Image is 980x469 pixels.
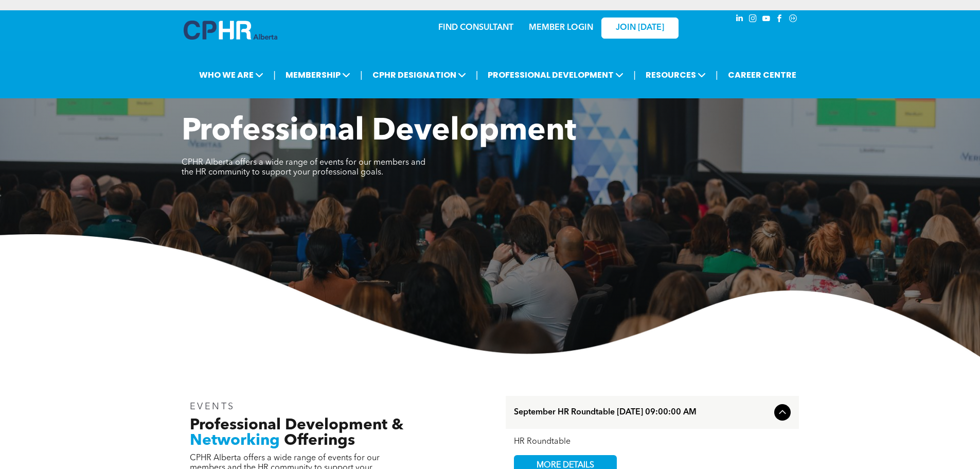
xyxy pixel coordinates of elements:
[184,21,277,40] img: A blue and white logo for cp alberta
[190,418,403,433] span: Professional Development &
[734,13,745,27] a: linkedin
[514,437,791,447] div: HR Roundtable
[190,433,280,448] span: Networking
[369,65,469,84] span: CPHR DESIGNATION
[282,65,353,84] span: MEMBERSHIP
[788,13,799,27] a: Social network
[529,24,593,32] a: MEMBER LOGIN
[601,18,679,39] a: JOIN [DATE]
[747,13,759,27] a: instagram
[182,159,425,177] span: CPHR Alberta offers a wide range of events for our members and the HR community to support your p...
[360,64,363,85] li: |
[761,13,772,27] a: youtube
[438,24,513,32] a: FIND CONSULTANT
[514,408,770,418] span: September HR Roundtable [DATE] 09:00:00 AM
[284,433,355,448] span: Offerings
[485,65,627,84] span: PROFESSIONAL DEVELOPMENT
[616,23,664,33] span: JOIN [DATE]
[725,65,799,84] a: CAREER CENTRE
[716,64,718,85] li: |
[190,402,236,411] span: EVENTS
[633,64,636,85] li: |
[774,13,786,27] a: facebook
[476,64,478,85] li: |
[643,65,709,84] span: RESOURCES
[182,116,576,147] span: Professional Development
[273,64,276,85] li: |
[196,65,266,84] span: WHO WE ARE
